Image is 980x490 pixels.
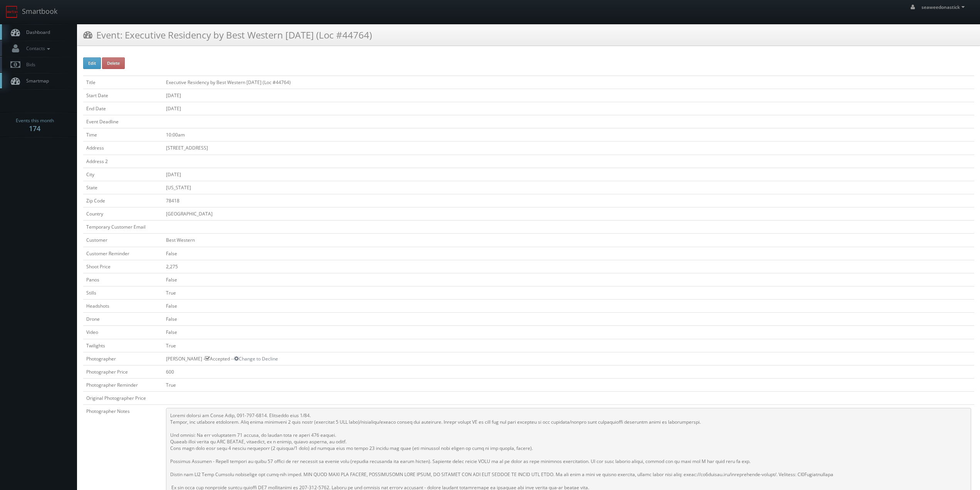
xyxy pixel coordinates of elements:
[83,339,163,352] td: Twilights
[163,378,974,391] td: True
[163,102,974,115] td: [DATE]
[83,352,163,365] td: Photographer
[22,45,52,52] span: Contacts
[163,89,974,102] td: [DATE]
[163,168,974,181] td: [DATE]
[163,313,974,326] td: False
[163,339,974,352] td: True
[83,365,163,378] td: Photographer Price
[83,300,163,313] td: Headshots
[83,155,163,168] td: Address 2
[163,194,974,207] td: 78418
[83,28,372,42] h3: Event: Executive Residency by Best Western [DATE] (Loc #44764)
[163,181,974,194] td: [US_STATE]
[163,352,974,365] td: [PERSON_NAME] - Accepted --
[163,326,974,339] td: False
[83,168,163,181] td: City
[921,4,967,10] span: seaweedonastick
[6,6,18,18] img: smartbook-logo.png
[22,29,50,35] span: Dashboard
[83,128,163,141] td: Time
[83,286,163,299] td: Stills
[83,194,163,207] td: Zip Code
[16,117,54,125] span: Events this month
[163,260,974,273] td: 2,275
[22,77,49,84] span: Smartmap
[163,273,974,286] td: False
[163,128,974,141] td: 10:00am
[83,141,163,155] td: Address
[163,365,974,378] td: 600
[22,61,35,68] span: Bids
[83,378,163,391] td: Photographer Reminder
[83,260,163,273] td: Shoot Price
[83,392,163,405] td: Original Photographer Price
[83,247,163,260] td: Customer Reminder
[83,234,163,247] td: Customer
[163,300,974,313] td: False
[163,141,974,155] td: [STREET_ADDRESS]
[163,76,974,89] td: Executive Residency by Best Western [DATE] (Loc #44764)
[83,57,101,69] button: Edit
[83,326,163,339] td: Video
[163,247,974,260] td: False
[163,207,974,221] td: [GEOGRAPHIC_DATA]
[83,181,163,194] td: State
[29,124,40,133] strong: 174
[83,115,163,128] td: Event Deadline
[83,89,163,102] td: Start Date
[102,57,125,69] button: Delete
[83,76,163,89] td: Title
[83,313,163,326] td: Drone
[163,286,974,299] td: True
[83,221,163,234] td: Temporary Customer Email
[83,273,163,286] td: Panos
[163,234,974,247] td: Best Western
[83,102,163,115] td: End Date
[83,207,163,221] td: Country
[234,355,278,362] a: Change to Decline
